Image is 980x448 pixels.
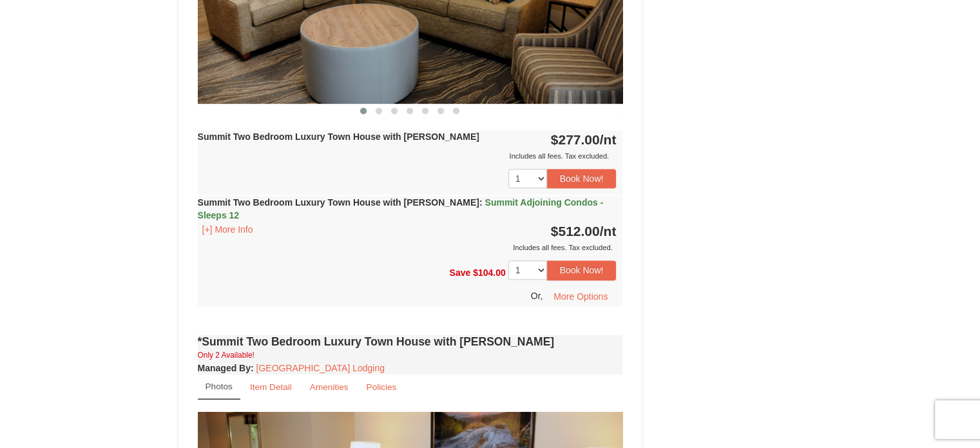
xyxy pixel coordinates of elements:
[198,222,258,237] button: [+] More Info
[358,375,405,400] a: Policies
[551,224,600,239] span: $512.00
[531,290,543,300] span: Or,
[198,150,617,162] div: Includes all fees. Tax excluded.
[198,335,623,348] h4: *Summit Two Bedroom Luxury Town House with [PERSON_NAME]
[256,363,385,373] a: [GEOGRAPHIC_DATA] Lodging
[545,287,616,306] button: More Options
[198,241,617,254] div: Includes all fees. Tax excluded.
[479,197,483,208] span: :
[206,382,233,391] small: Photos
[547,260,617,280] button: Book Now!
[250,382,292,392] small: Item Detail
[198,375,240,400] a: Photos
[198,351,255,360] small: Only 2 Available!
[242,375,300,400] a: Item Detail
[547,169,617,188] button: Book Now!
[302,375,357,400] a: Amenities
[198,363,251,373] span: Managed By
[473,268,506,278] span: $104.00
[198,131,479,142] strong: Summit Two Bedroom Luxury Town House with [PERSON_NAME]
[366,382,396,392] small: Policies
[198,363,254,373] strong: :
[600,224,617,239] span: /nt
[551,132,617,147] strong: $277.00
[310,382,349,392] small: Amenities
[198,197,604,220] strong: Summit Two Bedroom Luxury Town House with [PERSON_NAME]
[600,132,617,147] span: /nt
[449,268,470,278] span: Save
